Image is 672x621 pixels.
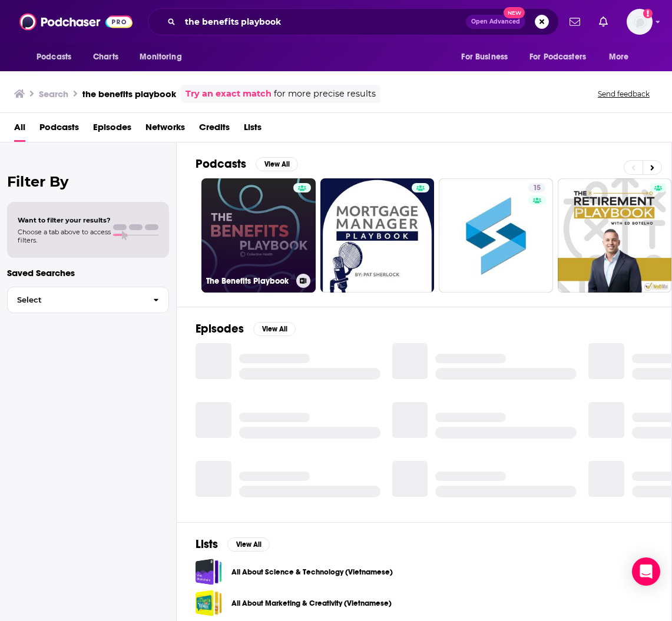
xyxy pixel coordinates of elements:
[504,7,525,18] span: New
[8,296,144,304] span: Select
[231,566,393,579] a: All About Science & Technology (Vietnamese)
[627,9,653,35] span: Logged in as sashagoldin
[39,118,79,142] a: Podcasts
[18,216,111,224] span: Want to filter your results?
[609,49,629,65] span: More
[439,178,553,293] a: 15
[529,49,586,65] span: For Podcasters
[7,173,169,190] h2: Filter By
[227,537,270,552] button: View All
[196,321,296,336] a: EpisodesView All
[18,228,111,244] span: Choose a tab above to access filters.
[196,537,270,552] a: ListsView All
[180,12,466,31] input: Search podcasts, credits, & more...
[453,46,522,68] button: open menu
[93,49,118,65] span: Charts
[196,157,246,171] h2: Podcasts
[7,267,169,278] p: Saved Searches
[19,11,133,33] img: Podchaser - Follow, Share and Rate Podcasts
[196,559,222,585] a: All About Science & Technology (Vietnamese)
[466,15,525,29] button: Open AdvancedNew
[244,118,261,142] a: Lists
[82,88,176,99] h3: the benefits playbook
[148,8,559,35] div: Search podcasts, credits, & more...
[471,19,520,25] span: Open Advanced
[522,46,603,68] button: open menu
[594,89,653,99] button: Send feedback
[131,46,197,68] button: open menu
[199,118,230,142] a: Credits
[632,557,660,586] div: Open Intercom Messenger
[196,157,298,171] a: PodcastsView All
[274,87,376,101] span: for more precise results
[37,49,71,65] span: Podcasts
[85,46,125,68] a: Charts
[643,9,653,18] svg: Add a profile image
[256,157,298,171] button: View All
[201,178,316,293] a: The Benefits Playbook
[93,118,131,142] a: Episodes
[627,9,653,35] img: User Profile
[14,118,25,142] a: All
[140,49,181,65] span: Monitoring
[206,276,292,286] h3: The Benefits Playbook
[231,597,392,610] a: All About Marketing & Creativity (Vietnamese)
[7,287,169,313] button: Select
[565,12,585,32] a: Show notifications dropdown
[533,182,541,194] span: 15
[461,49,508,65] span: For Business
[39,88,68,99] h3: Search
[627,9,653,35] button: Show profile menu
[186,87,272,101] a: Try an exact match
[196,590,222,616] a: All About Marketing & Creativity (Vietnamese)
[601,46,644,68] button: open menu
[145,118,185,142] a: Networks
[594,12,613,32] a: Show notifications dropdown
[196,537,218,552] h2: Lists
[28,46,87,68] button: open menu
[253,322,296,336] button: View All
[528,183,545,192] a: 15
[196,321,244,336] h2: Episodes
